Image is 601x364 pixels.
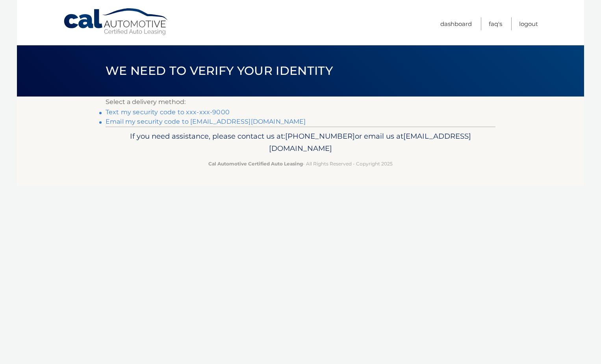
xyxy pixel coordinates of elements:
p: If you need assistance, please contact us at: or email us at [111,130,490,155]
a: Email my security code to [EMAIL_ADDRESS][DOMAIN_NAME] [106,118,306,125]
a: Dashboard [440,17,472,30]
a: FAQ's [489,17,502,30]
a: Cal Automotive [63,8,169,36]
p: Select a delivery method: [106,97,495,108]
strong: Cal Automotive Certified Auto Leasing [208,161,303,167]
a: Logout [519,17,538,30]
a: Text my security code to xxx-xxx-9000 [106,108,230,116]
span: [PHONE_NUMBER] [285,132,355,141]
span: We need to verify your identity [106,63,333,78]
p: - All Rights Reserved - Copyright 2025 [111,160,490,168]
